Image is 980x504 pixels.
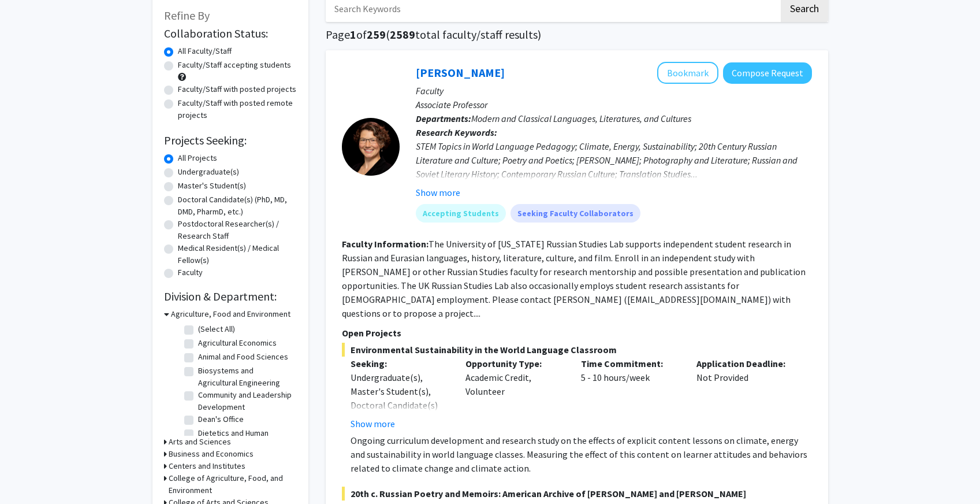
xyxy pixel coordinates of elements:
[351,417,395,431] button: Show more
[351,433,812,475] p: Ongoing curriculum development and research study on the effects of explicit content lessons on c...
[350,27,356,42] span: 1
[164,290,297,303] h2: Division & Department:
[178,218,297,242] label: Postdoctoral Researcher(s) / Research Staff
[511,204,640,223] mat-chip: Seeking Faculty Collaborators
[169,436,231,448] h3: Arts and Sciences
[164,8,210,23] span: Refine By
[9,452,49,495] iframe: Chat
[342,487,812,501] span: 20th c. Russian Poetry and Memoirs: American Archive of [PERSON_NAME] and [PERSON_NAME]
[169,472,297,496] h3: College of Agriculture, Food, and Environment
[178,194,297,218] label: Doctoral Candidate(s) (PhD, MD, DMD, PharmD, etc.)
[416,204,506,223] mat-chip: Accepting Students
[688,357,803,431] div: Not Provided
[178,152,217,164] label: All Projects
[471,113,691,124] span: Modern and Classical Languages, Literatures, and Cultures
[342,326,812,340] p: Open Projects
[178,45,232,57] label: All Faculty/Staff
[465,357,564,370] p: Opportunity Type:
[178,97,297,121] label: Faculty/Staff with posted remote projects
[198,365,294,389] label: Biosystems and Agricultural Engineering
[169,460,245,472] h3: Centers and Institutes
[416,65,505,80] a: [PERSON_NAME]
[416,127,497,138] b: Research Keywords:
[178,59,291,71] label: Faculty/Staff accepting students
[178,242,297,266] label: Medical Resident(s) / Medical Fellow(s)
[164,134,297,147] h2: Projects Seeking:
[416,186,460,199] button: Show more
[198,427,294,451] label: Dietetics and Human Nutrition
[657,62,718,84] button: Add Molly Blasing to Bookmarks
[342,238,428,250] b: Faculty Information:
[581,357,679,370] p: Time Commitment:
[198,389,294,413] label: Community and Leadership Development
[164,27,297,40] h2: Collaboration Status:
[390,27,415,42] span: 2589
[416,98,812,112] p: Associate Professor
[178,180,246,192] label: Master's Student(s)
[198,323,235,335] label: (Select All)
[367,27,386,42] span: 259
[416,84,812,98] p: Faculty
[572,357,688,431] div: 5 - 10 hours/week
[342,238,806,319] fg-read-more: The University of [US_STATE] Russian Studies Lab supports independent student research in Russian...
[416,139,812,181] div: STEM Topics in World Language Pedagogy; Climate, Energy, Sustainability; 20th Century Russian Lit...
[723,62,812,84] button: Compose Request to Molly Blasing
[198,413,244,425] label: Dean's Office
[198,351,288,363] label: Animal and Food Sciences
[351,357,449,370] p: Seeking:
[351,370,449,481] div: Undergraduate(s), Master's Student(s), Doctoral Candidate(s) (PhD, MD, DMD, PharmD, etc.), Postdo...
[178,83,296,95] label: Faculty/Staff with posted projects
[171,308,290,320] h3: Agriculture, Food and Environment
[178,266,203,279] label: Faculty
[198,337,277,349] label: Agricultural Economics
[696,357,795,370] p: Application Deadline:
[457,357,572,431] div: Academic Credit, Volunteer
[342,343,812,357] span: Environmental Sustainability in the World Language Classroom
[169,448,254,460] h3: Business and Economics
[416,113,471,124] b: Departments:
[326,28,828,42] h1: Page of ( total faculty/staff results)
[178,166,239,178] label: Undergraduate(s)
